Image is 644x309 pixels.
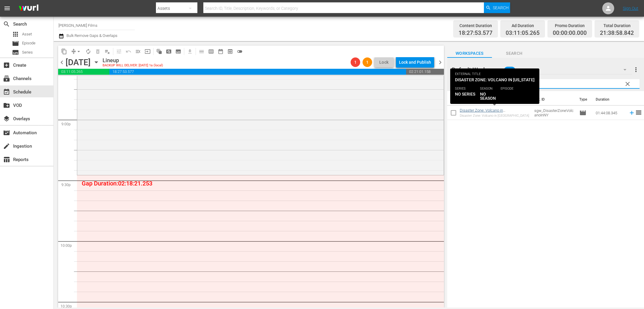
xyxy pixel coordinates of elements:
span: Episode [579,109,586,116]
span: auto_awesome_motion_outlined [156,49,162,54]
span: 03:11:05.265 [506,30,540,37]
span: Reports [3,156,10,163]
span: movie [12,40,19,47]
span: chevron_right [436,59,444,66]
span: Search [492,50,537,57]
span: 709 [504,64,515,77]
div: Default Workspace [452,61,632,78]
img: ans4CAIJ8jUAAAAAAAAAAAAAAAAAAAAAAAAgQb4GAAAAAAAAAAAAAAAAAAAAAAAAJMjXAAAAAAAAAAAAAAAAAAAAAAAAgAT5G... [14,1,43,15]
span: Create [3,62,10,69]
div: Content Duration [459,21,493,30]
span: more_vert [632,66,640,73]
span: autorenew_outlined [85,49,91,54]
span: 1 [363,60,372,65]
span: Channels [3,75,10,82]
span: Remove Gaps & Overlaps [69,47,83,56]
div: Ad Duration [506,21,540,30]
span: Create Series Block [174,47,183,56]
span: menu [4,5,11,12]
a: Sign Out [623,6,638,11]
span: compress [71,49,77,54]
span: Series [12,49,19,56]
span: Asset [12,31,19,38]
span: subtitles_outlined [175,49,181,54]
span: Episode [22,40,35,46]
span: Create Search Block [164,47,174,56]
span: Clear Lineup [103,47,112,56]
span: Asset [22,31,32,37]
span: Lock [377,59,391,65]
td: sgw_DisasterZoneVolcanoInNY [532,106,577,120]
span: input [145,49,151,54]
span: playlist_remove_outlined [104,49,110,54]
span: Search [493,2,509,13]
span: Download as CSV [183,46,195,57]
span: Week Calendar View [206,47,216,56]
span: Refresh All Search Blocks [152,46,164,57]
span: 18:27:53.577 [459,30,493,37]
div: Promo Duration [553,21,587,30]
span: Schedule [3,88,10,96]
span: arrow_drop_down [76,49,82,54]
div: Lock and Publish [399,57,431,68]
span: date_range_outlined [218,49,224,54]
span: 03:11:05.265 [58,69,109,75]
span: View Backup [225,47,235,56]
span: Ingestion [3,143,10,150]
button: clear [623,79,632,88]
th: Type [576,91,592,108]
span: VOD [3,102,10,109]
div: [DATE] [66,57,91,67]
span: pageview_outlined [166,49,172,54]
span: 1 [351,60,360,65]
span: 02:21:01.158 [406,69,444,75]
td: 01:44:08.345 [593,106,626,120]
button: Lock [374,57,394,67]
button: Search [484,2,510,13]
button: more_vert [632,63,640,77]
span: Search [3,21,10,28]
span: Select an event to delete [93,47,103,56]
svg: Add to Schedule [628,110,635,116]
a: Disaster Zone: Volcano in [GEOGRAPHIC_DATA] - films evening [460,108,521,117]
span: reorder [635,109,642,116]
span: content_copy [61,49,67,54]
th: Duration [592,91,628,108]
span: Bulk Remove Gaps & Overlaps [66,33,117,38]
span: clear [624,80,631,88]
span: calendar_view_week_outlined [208,49,214,54]
span: 24 hours Lineup View is OFF [235,47,244,56]
div: BACKUP WILL DELIVER: [DATE] 1a (local) [103,64,163,68]
span: 18:27:53.577 [109,69,406,75]
button: Lock and Publish [396,57,434,68]
span: Series [22,49,33,55]
span: Automation [3,129,10,136]
div: Disaster Zone: Volcano in [GEOGRAPHIC_DATA] [460,114,530,118]
span: Day Calendar View [195,46,206,57]
span: 21:38:58.842 [600,30,634,37]
span: Overlays [3,115,10,122]
span: chevron_left [58,59,66,66]
th: Title [460,91,531,108]
span: menu_open [135,49,141,54]
div: Lineup [103,57,163,64]
div: Total Duration [600,21,634,30]
span: Workspaces [447,50,492,57]
span: Copy Lineup [59,47,69,56]
span: 00:00:00.000 [553,30,587,37]
span: Revert to Primary Episode [124,47,133,56]
th: Ext. ID [531,91,576,108]
span: toggle_off [237,49,243,54]
span: preview_outlined [227,49,233,54]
